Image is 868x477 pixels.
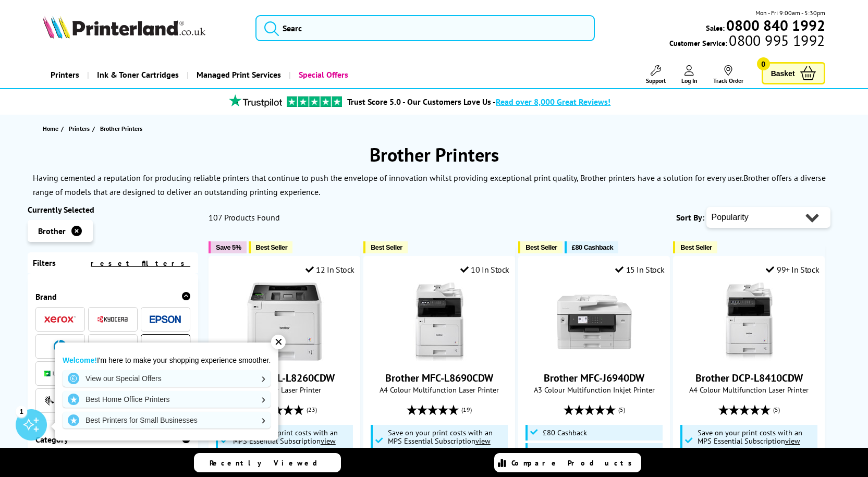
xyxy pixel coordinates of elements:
[287,96,342,107] img: trustpilot rating
[555,352,633,363] a: Brother MFC-J6940DW
[43,16,205,39] img: Printerland Logo
[388,436,491,454] u: view more
[33,258,56,268] span: Filters
[249,241,293,253] button: Best Seller
[16,406,27,417] div: 1
[271,335,286,349] div: ✕
[97,315,128,323] img: Kyocera
[400,352,479,363] a: Brother MFC-L8690CDW
[555,283,633,361] img: Brother MFC-J6940DW
[773,400,780,420] span: (5)
[713,65,743,84] a: Track Order
[695,371,803,385] a: Brother DCP-L8410CDW
[256,243,288,251] span: Best Seller
[234,371,335,385] a: Brother HL-L8260CDW
[681,65,698,84] a: Log In
[461,400,472,420] span: (19)
[518,241,563,253] button: Best Seller
[214,385,354,395] span: A4 Colour Laser Printer
[44,316,76,323] img: Xerox
[305,264,354,275] div: 12 In Stock
[97,62,179,88] span: Ink & Toner Cartridges
[63,370,271,387] a: View our Special Offers
[543,446,647,472] span: Save on your print costs with an MPS Essential Subscription
[289,62,356,88] a: Special Offers
[91,259,190,268] a: reset filters
[525,243,557,251] span: Best Seller
[44,313,76,326] a: Xerox
[680,243,712,251] span: Best Seller
[710,352,788,363] a: Brother DCP-L8410CDW
[209,241,246,253] button: Save 5%
[673,241,717,253] button: Best Seller
[246,352,324,363] a: Brother HL-L8260CDW
[385,371,493,385] a: Brother MFC-L8690CDW
[210,458,328,468] span: Recently Viewed
[676,212,704,223] span: Sort By:
[363,241,408,253] button: Best Seller
[400,283,479,361] img: Brother MFC-L8690CDW
[44,394,76,407] a: Zebra
[347,96,610,107] a: Trust Score 5.0 - Our Customers Love Us -Read over 8,000 Great Reviews!
[43,16,242,41] a: Printerland Logo
[618,400,625,420] span: (5)
[63,356,97,364] strong: Welcome!
[494,453,641,472] a: Compare Products
[233,427,338,454] span: Save on your print costs with an MPS Essential Subscription
[97,313,128,326] a: Kyocera
[33,173,826,197] p: Brother offers a diverse range of models that are designed to deliver an outstanding printing exp...
[44,340,76,353] a: HP
[669,35,825,48] span: Customer Service:
[224,94,287,107] img: trustpilot rating
[69,123,90,134] span: Printers
[762,62,825,84] a: Basket 0
[87,62,187,88] a: Ink & Toner Cartridges
[63,356,271,365] p: I'm here to make your shopping experience smoother.
[150,313,181,326] a: Epson
[543,429,587,437] span: £80 Cashback
[187,62,289,88] a: Managed Print Services
[681,77,698,84] span: Log In
[460,264,509,275] div: 10 In Stock
[388,427,493,454] span: Save on your print costs with an MPS Essential Subscription
[35,291,191,302] div: Brand
[150,315,181,323] img: Epson
[33,173,743,183] p: Having cemented a reputation for producing reliable printers that continue to push the envelope o...
[44,396,76,406] img: Zebra
[43,62,87,88] a: Printers
[524,385,664,395] span: A3 Colour Multifunction Inkjet Printer
[63,412,271,429] a: Best Printers for Small Businesses
[698,436,800,454] u: view more
[209,212,280,223] span: 107 Products Found
[725,20,825,30] a: 0800 840 1992
[216,243,241,251] span: Save 5%
[43,123,61,134] a: Home
[28,204,199,215] div: Currently Selected
[646,65,666,84] a: Support
[511,458,638,468] span: Compare Products
[565,241,618,253] button: £80 Cashback
[757,57,770,70] span: 0
[233,436,336,454] u: view more
[726,16,825,35] b: 0800 840 1992
[766,264,819,275] div: 99+ In Stock
[44,367,76,380] a: Lexmark
[369,385,509,395] span: A4 Colour Multifunction Laser Printer
[646,77,666,84] span: Support
[710,283,788,361] img: Brother DCP-L8410CDW
[544,371,644,385] a: Brother MFC-J6940DW
[44,371,76,377] img: Lexmark
[706,23,725,33] span: Sales:
[755,8,825,18] span: Mon - Fri 9:00am - 5:30pm
[615,264,664,275] div: 15 In Stock
[255,15,595,41] input: Searc
[246,283,324,361] img: Brother HL-L8260CDW
[69,123,92,134] a: Printers
[307,400,317,420] span: (23)
[54,340,67,353] img: HP
[698,427,802,454] span: Save on your print costs with an MPS Essential Subscription
[771,66,795,80] span: Basket
[727,35,825,45] span: 0800 995 1992
[496,96,610,107] span: Read over 8,000 Great Reviews!
[38,226,66,236] span: Brother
